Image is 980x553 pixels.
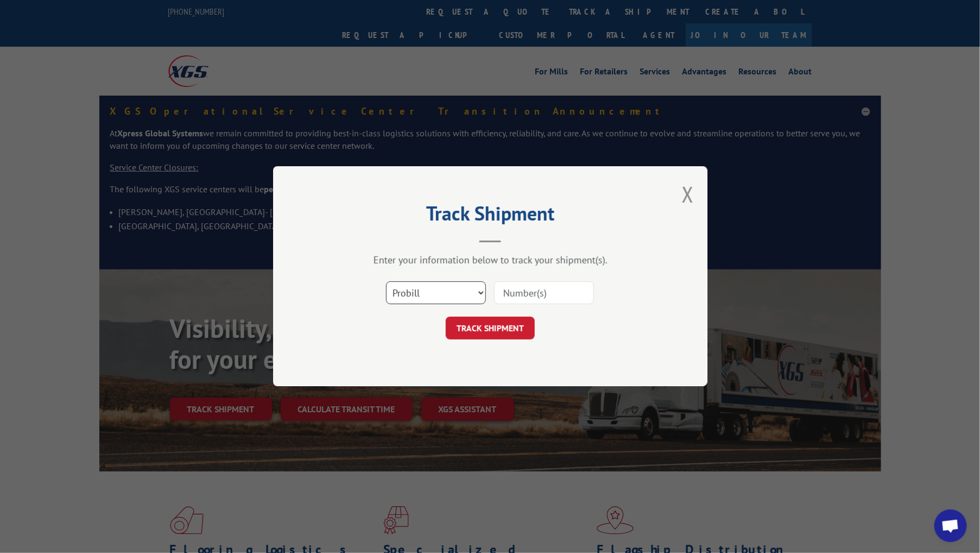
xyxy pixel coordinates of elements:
div: Enter your information below to track your shipment(s). [327,254,653,267]
a: Open chat [934,510,967,542]
button: TRACK SHIPMENT [446,317,535,340]
input: Number(s) [494,282,594,305]
button: Close modal [682,180,694,209]
h2: Track Shipment [327,206,653,227]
